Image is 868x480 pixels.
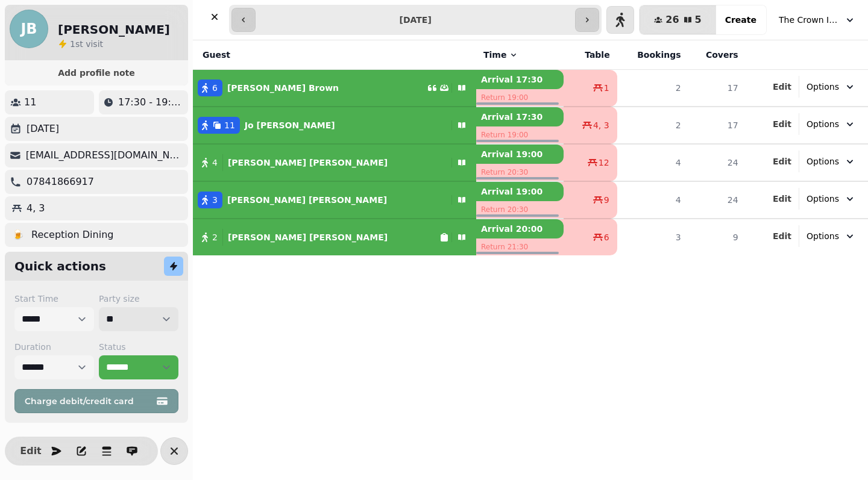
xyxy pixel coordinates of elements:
span: 6 [604,231,609,243]
button: Options [799,76,863,98]
p: Return 19:00 [476,126,564,143]
p: Arrival 19:00 [476,182,564,201]
span: Options [807,155,839,167]
p: Reception Dining [31,228,113,242]
button: Edit [773,230,791,242]
button: Options [799,188,863,210]
td: 24 [688,144,746,181]
span: 1 [70,39,75,49]
span: Edit [773,232,791,240]
span: Edit [773,120,791,128]
button: 265 [640,5,715,34]
p: Return 19:00 [476,89,564,106]
p: 4, 3 [27,201,45,216]
button: Add profile note [10,65,183,81]
span: Options [807,230,839,242]
span: The Crown Inn [779,14,839,26]
p: [PERSON_NAME] [PERSON_NAME] [228,157,388,169]
span: 2 [212,231,218,243]
p: [EMAIL_ADDRESS][DOMAIN_NAME] [26,148,183,163]
span: 4, 3 [593,119,609,131]
span: Add profile note [19,69,174,77]
p: Arrival 17:30 [476,107,564,126]
p: 07841866917 [27,175,94,189]
span: Edit [773,195,791,203]
p: 11 [24,95,36,110]
button: Edit [19,439,43,463]
span: Edit [773,83,791,91]
span: 26 [665,15,679,25]
button: Edit [773,155,791,167]
h2: Quick actions [14,258,106,275]
span: 6 [212,82,218,94]
span: Options [807,81,839,93]
p: [PERSON_NAME] [PERSON_NAME] [228,231,388,243]
button: Edit [773,193,791,205]
button: Create [715,5,766,34]
th: Bookings [617,40,688,70]
span: JB [20,22,37,36]
p: Return 20:30 [476,201,564,218]
button: Options [799,225,863,247]
h2: [PERSON_NAME] [58,21,170,38]
p: 17:30 - 19:00 [118,95,183,110]
td: 2 [617,70,688,107]
p: Arrival 19:00 [476,145,564,164]
span: 5 [695,15,702,25]
label: Status [99,341,178,353]
span: 1 [604,82,609,94]
p: [PERSON_NAME] [PERSON_NAME] [227,194,387,206]
p: 🍺 [12,228,24,242]
span: 3 [212,194,218,206]
span: Edit [773,157,791,166]
td: 4 [617,181,688,219]
td: 9 [688,219,746,255]
label: Duration [14,341,94,353]
button: Options [799,151,863,172]
p: Return 20:30 [476,164,564,181]
span: st [75,39,86,49]
td: 3 [617,219,688,255]
button: 11Jo [PERSON_NAME] [193,111,476,140]
td: 4 [617,144,688,181]
button: Charge debit/credit card [14,389,178,413]
td: 17 [688,107,746,144]
span: Time [483,49,506,61]
button: Options [799,113,863,135]
button: 3[PERSON_NAME] [PERSON_NAME] [193,185,476,214]
th: Guest [193,40,476,70]
button: The Crown Inn [772,9,863,31]
span: Edit [24,446,38,456]
button: Edit [773,81,791,93]
span: 11 [224,119,235,131]
p: [DATE] [27,122,59,136]
p: Arrival 17:30 [476,70,564,89]
td: 17 [688,70,746,107]
label: Start Time [14,293,94,305]
p: Return 21:30 [476,238,564,255]
span: Create [725,16,756,24]
th: Covers [688,40,746,70]
button: 4[PERSON_NAME] [PERSON_NAME] [193,148,476,177]
th: Table [564,40,617,70]
button: Time [483,49,518,61]
button: 2[PERSON_NAME] [PERSON_NAME] [193,223,476,252]
p: Jo [PERSON_NAME] [245,119,335,131]
span: Options [807,193,839,205]
span: Charge debit/credit card [25,397,154,405]
label: Party size [99,293,178,305]
span: 4 [212,157,218,169]
td: 2 [617,107,688,144]
p: Arrival 20:00 [476,219,564,238]
span: 12 [599,157,609,169]
p: [PERSON_NAME] Brown [227,82,339,94]
button: Edit [773,118,791,130]
p: visit [70,38,103,50]
td: 24 [688,181,746,219]
span: 9 [604,194,609,206]
span: Options [807,118,839,130]
button: 6[PERSON_NAME] Brown [193,73,476,102]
